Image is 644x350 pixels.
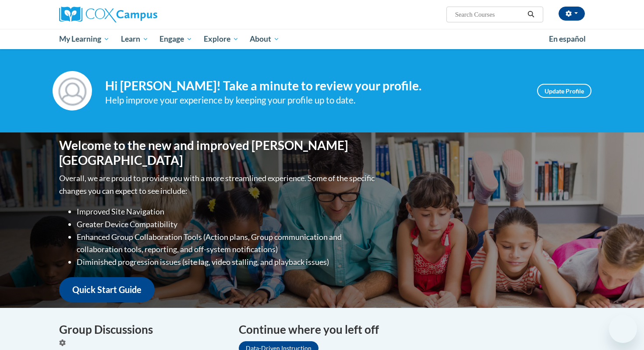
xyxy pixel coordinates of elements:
a: Engage [154,29,198,49]
span: My Learning [59,34,110,44]
li: Diminished progression issues (site lag, video stalling, and playback issues) [77,256,377,268]
a: En español [543,30,591,48]
li: Enhanced Group Collaboration Tools (Action plans, Group communication and collaboration tools, re... [77,231,377,256]
li: Improved Site Navigation [77,205,377,218]
a: Cox Campus [59,7,226,22]
a: Explore [198,29,244,49]
button: Search [524,9,538,20]
li: Greater Device Compatibility [77,218,377,231]
p: Overall, we are proud to provide you with a more streamlined experience. Some of the specific cha... [59,172,377,197]
h4: Continue where you left off [239,321,585,338]
div: Help improve your experience by keeping your profile up to date. [105,93,524,107]
input: Search Courses [454,9,524,20]
a: My Learning [53,29,115,49]
span: About [250,34,280,44]
span: Learn [121,34,149,44]
img: Profile Image [53,71,92,111]
button: Account Settings [559,7,585,21]
img: Cox Campus [59,7,157,22]
iframe: Button to launch messaging window [609,315,637,343]
h4: Hi [PERSON_NAME]! Take a minute to review your profile. [105,79,524,93]
span: Explore [204,34,239,44]
a: About [244,29,286,49]
a: Update Profile [537,84,591,98]
div: Main menu [46,29,598,49]
h4: Group Discussions [59,321,226,338]
span: En español [549,34,586,43]
span: Engage [159,34,192,44]
a: Learn [115,29,154,49]
a: Quick Start Guide [59,277,155,302]
h1: Welcome to the new and improved [PERSON_NAME][GEOGRAPHIC_DATA] [59,138,377,168]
